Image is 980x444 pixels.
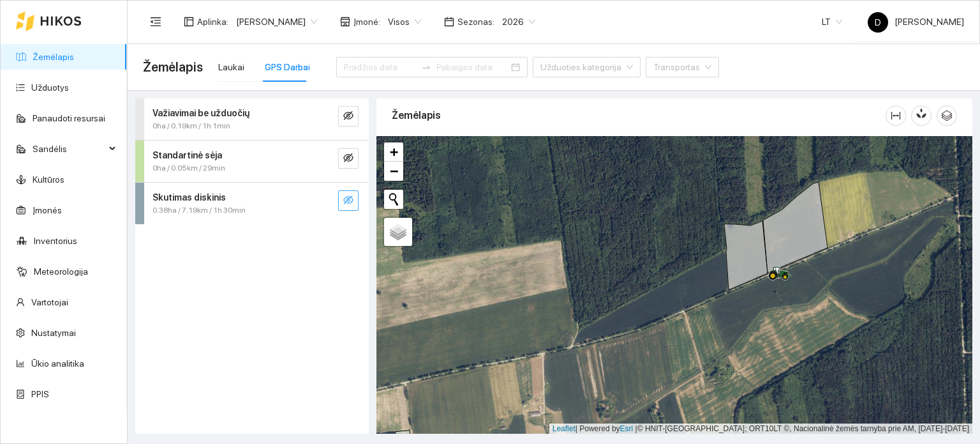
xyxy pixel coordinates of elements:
div: Žemėlapis [392,97,886,134]
button: eye-invisible [338,148,359,169]
button: eye-invisible [338,106,359,126]
span: D [875,12,881,33]
span: − [390,163,398,179]
span: calendar [444,17,454,27]
div: Laukai [218,60,244,74]
span: + [390,144,398,160]
span: eye-invisible [343,111,353,123]
div: | Powered by © HNIT-[GEOGRAPHIC_DATA]; ORT10LT ©, Nacionalinė žemės tarnyba prie AM, [DATE]-[DATE] [549,424,972,434]
div: GPS Darbai [265,60,310,74]
span: 2026 [502,12,535,31]
button: Initiate a new search [384,190,403,209]
div: Skutimas diskinis0.38ha / 7.19km / 1h 30mineye-invisible [135,183,369,224]
span: Sezonas : [457,15,494,29]
a: Inventorius [34,236,77,246]
a: Vartotojai [31,297,68,307]
input: Pradžios data [344,60,416,74]
div: Standartinė sėja0ha / 0.05km / 29mineye-invisible [135,141,369,182]
a: Panaudoti resursai [33,113,105,123]
a: Nustatymai [31,328,76,338]
a: Įmonės [33,205,62,215]
a: PPIS [31,389,49,399]
span: [PERSON_NAME] [868,17,964,27]
span: Įmonė : [353,15,380,29]
a: Kultūros [33,174,64,185]
span: shop [340,17,350,27]
span: Dovydas Baršauskas [236,12,317,31]
button: menu-fold [143,9,168,34]
span: swap-right [421,62,431,72]
a: Meteorologija [34,266,88,277]
span: Žemėlapis [143,57,203,77]
span: 0ha / 0.19km / 1h 1min [152,120,230,132]
a: Leaflet [553,424,575,433]
span: menu-fold [150,16,161,27]
span: Visos [388,12,421,31]
span: Aplinka : [197,15,228,29]
div: Važiavimai be užduočių0ha / 0.19km / 1h 1mineye-invisible [135,98,369,140]
span: LT [822,12,842,31]
span: eye-invisible [343,195,353,207]
span: | [635,424,637,433]
span: eye-invisible [343,153,353,165]
span: column-width [886,111,905,121]
a: Žemėlapis [33,52,74,62]
span: 0.38ha / 7.19km / 1h 30min [152,204,246,217]
button: eye-invisible [338,190,359,211]
input: Pabaigos data [436,60,509,74]
span: Sandėlis [33,136,105,162]
span: layout [184,17,194,27]
a: Esri [620,424,634,433]
a: Zoom out [384,162,403,181]
a: Layers [384,218,412,246]
a: Zoom in [384,142,403,162]
a: Užduotys [31,82,69,93]
strong: Važiavimai be užduočių [152,108,249,118]
a: Ūkio analitika [31,358,84,369]
strong: Skutimas diskinis [152,192,226,203]
span: 0ha / 0.05km / 29min [152,162,225,174]
strong: Standartinė sėja [152,150,222,160]
button: column-width [886,105,906,126]
span: to [421,62,431,72]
